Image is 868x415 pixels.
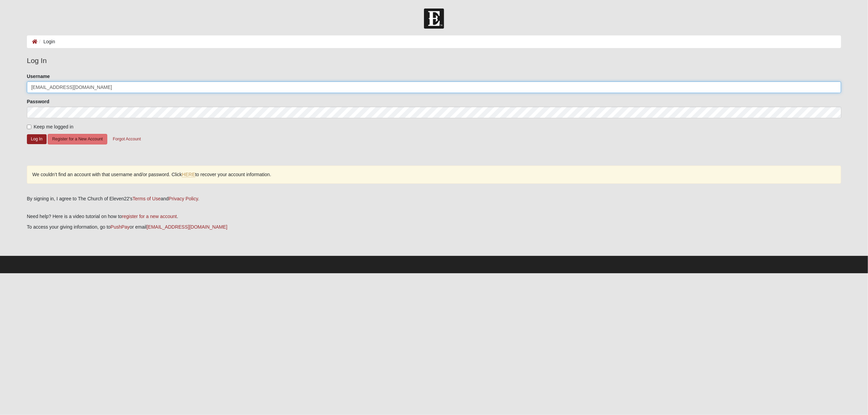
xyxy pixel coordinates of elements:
[122,214,177,219] a: register for a new account
[27,195,841,202] div: By signing in, I agree to The Church of Eleven22's and .
[424,9,444,29] img: Church of Eleven22 Logo
[34,124,74,129] span: Keep me logged in
[27,73,50,80] label: Username
[27,134,47,144] button: Log In
[27,166,841,184] div: We couldn’t find an account with that username and/or password. Click to recover your account inf...
[27,55,841,66] legend: Log In
[27,98,49,105] label: Password
[108,134,145,144] button: Forgot Account
[111,224,130,230] a: PushPay
[27,224,841,231] p: To access your giving information, go to or email
[169,196,198,201] a: Privacy Policy
[27,125,31,129] input: Keep me logged in
[48,134,107,144] button: Register for a New Account
[27,213,841,220] p: Need help? Here is a video tutorial on how to .
[182,172,195,178] a: HERE
[146,224,227,230] a: [EMAIL_ADDRESS][DOMAIN_NAME]
[132,196,160,201] a: Terms of Use
[37,38,55,45] li: Login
